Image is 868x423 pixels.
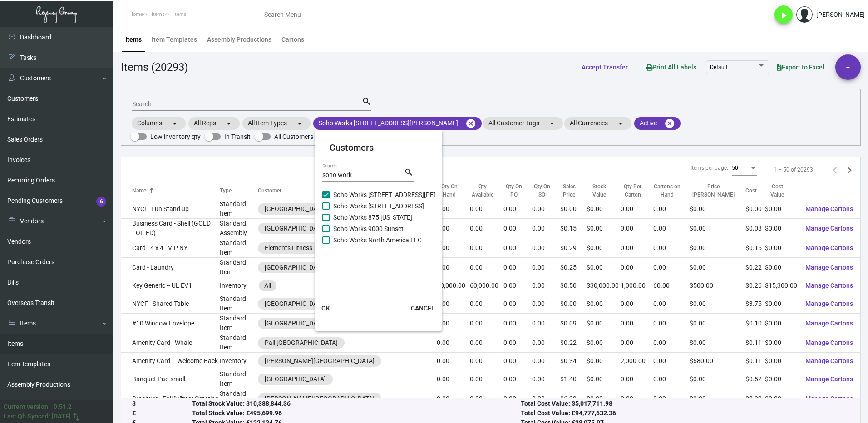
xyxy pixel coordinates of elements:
span: Soho Works North America LLC [333,235,422,246]
span: Soho Works 9000 Sunset [333,223,404,234]
div: Current version: [4,402,50,412]
span: Soho Works 875 [US_STATE] [333,212,412,223]
span: CANCEL [411,305,435,312]
mat-card-title: Customers [330,141,428,154]
mat-icon: search [404,167,414,178]
div: 0.51.2 [54,402,72,412]
span: OK [321,305,330,312]
span: Soho Works [STREET_ADDRESS] [333,201,424,211]
button: OK [311,300,340,316]
div: Last Qb Synced: [DATE] [4,412,71,421]
button: CANCEL [404,300,442,316]
span: Soho Works [STREET_ADDRESS][PERSON_NAME] [333,189,473,200]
